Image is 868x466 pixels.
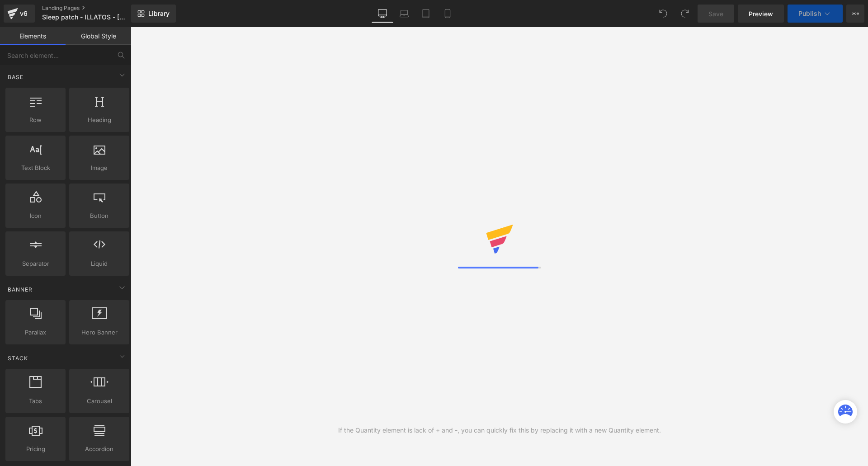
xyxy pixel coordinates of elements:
[676,5,694,23] button: Redo
[72,259,127,268] span: Liquid
[415,5,437,23] a: Tablet
[7,354,29,362] span: Stack
[708,9,723,19] span: Save
[148,9,170,18] span: Library
[393,5,415,23] a: Laptop
[131,5,176,23] a: New Library
[72,115,127,125] span: Heading
[8,163,63,173] span: Text Block
[72,328,127,337] span: Hero Banner
[42,14,129,21] span: Sleep patch - ILLATOS - [GEOGRAPHIC_DATA] DAJANA FORDÍTÁS
[8,259,63,268] span: Separator
[798,10,821,17] span: Publish
[738,5,784,23] a: Preview
[18,8,29,19] div: v6
[72,211,127,221] span: Button
[72,444,127,454] span: Accordion
[4,5,35,23] a: v6
[8,444,63,454] span: Pricing
[846,5,864,23] button: More
[749,9,773,19] span: Preview
[338,425,661,435] div: If the Quantity element is lack of + and -, you can quickly fix this by replacing it with a new Q...
[7,73,24,81] span: Base
[7,285,33,294] span: Banner
[8,396,63,406] span: Tabs
[654,5,672,23] button: Undo
[788,5,843,23] button: Publish
[72,396,127,406] span: Carousel
[8,211,63,221] span: Icon
[8,115,63,125] span: Row
[42,5,146,12] a: Landing Pages
[72,163,127,173] span: Image
[372,5,393,23] a: Desktop
[437,5,458,23] a: Mobile
[66,27,131,45] a: Global Style
[8,328,63,337] span: Parallax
